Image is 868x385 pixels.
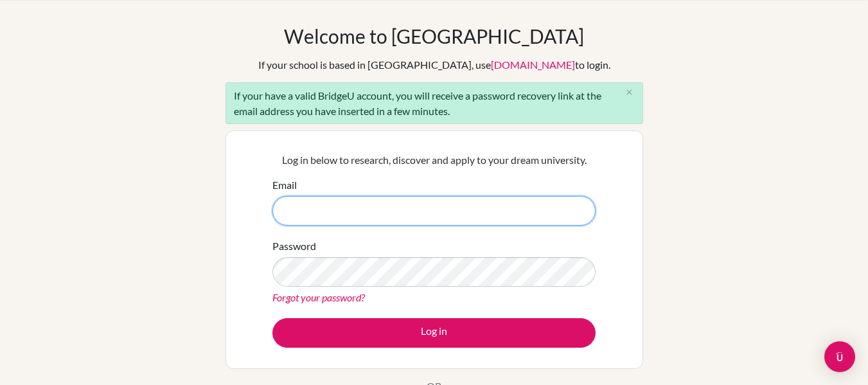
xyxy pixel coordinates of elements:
button: Log in [272,318,596,348]
p: Log in below to research, discover and apply to your dream university. [272,152,596,168]
a: [DOMAIN_NAME] [491,58,575,71]
div: If your school is based in [GEOGRAPHIC_DATA], use to login. [258,57,610,73]
div: Open Intercom Messenger [824,341,855,372]
div: If your have a valid BridgeU account, you will receive a password recovery link at the email addr... [226,82,643,124]
h1: Welcome to [GEOGRAPHIC_DATA] [284,24,584,48]
a: Forgot your password? [272,291,365,303]
i: close [624,87,634,97]
label: Email [272,177,297,193]
label: Password [272,238,316,254]
button: Close [617,83,642,102]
